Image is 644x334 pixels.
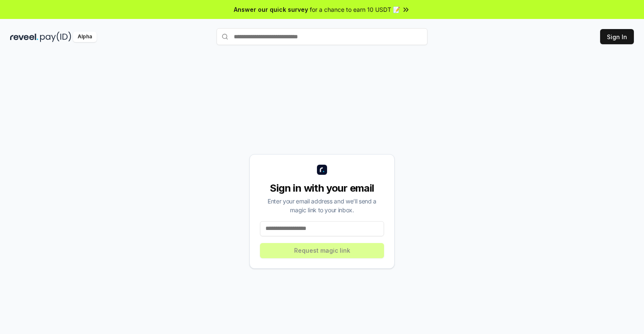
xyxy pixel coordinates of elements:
[310,5,400,14] span: for a chance to earn 10 USDT 📝
[234,5,308,14] span: Answer our quick survey
[260,197,384,214] div: Enter your email address and we’ll send a magic link to your inbox.
[73,32,97,42] div: Alpha
[40,32,71,42] img: pay_id
[260,182,384,195] div: Sign in with your email
[600,29,634,44] button: Sign In
[317,165,327,175] img: logo_small
[10,32,38,42] img: reveel_dark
